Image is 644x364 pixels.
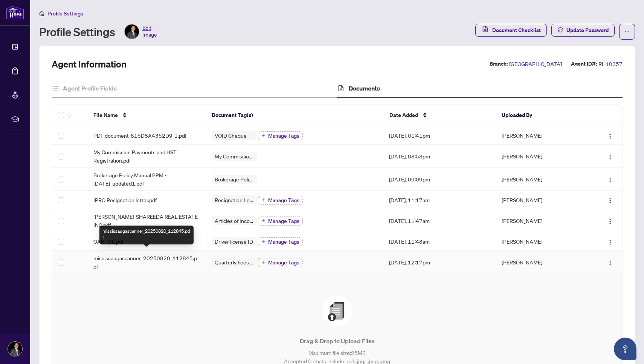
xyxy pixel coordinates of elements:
th: File Name [87,104,206,126]
span: ellipsis [624,29,630,34]
span: [GEOGRAPHIC_DATA] [509,60,562,68]
button: Logo [604,173,616,185]
span: Manage Tags [268,218,299,224]
span: plus [261,219,265,223]
span: Manage Tags [268,198,299,203]
span: Articles of Incorporation [212,218,257,223]
span: My Commission Payments and HST Registration.pdf [93,148,200,164]
span: Driver license ID [212,239,256,244]
td: [DATE], 09:09pm [383,168,495,191]
td: [PERSON_NAME] [496,232,584,251]
span: home [39,11,44,16]
button: Open asap [614,338,636,360]
td: [PERSON_NAME] [496,126,584,145]
img: Logo [607,198,613,204]
img: Profile Icon [8,342,22,356]
button: Manage Tags [258,258,303,267]
span: Manage Tags [268,133,299,138]
img: Profile Icon [125,25,139,39]
button: Manage Tags [258,196,303,205]
span: Brokerage Policy Manual BPM - [DATE]_updated1.pdf [93,171,200,187]
span: VOID Cheque [212,133,250,138]
span: Resignation Letter (From previous Brokerage) [212,197,257,203]
td: [DATE], 01:41pm [383,126,495,145]
span: Profile Settings [47,10,83,17]
span: plus [261,260,265,264]
h4: Documents [349,84,380,93]
button: Manage Tags [258,217,303,226]
span: [PERSON_NAME]-SHAREEDA REAL ESTATE INC.pdf [93,212,200,229]
th: Date Added [383,104,496,126]
td: [DATE], 08:53pm [383,145,495,168]
img: Logo [607,239,613,245]
button: Logo [604,235,616,247]
button: Logo [604,215,616,227]
div: mississaugascanner_20250820_112845.pdf [99,226,194,244]
span: Manage Tags [268,260,299,265]
h4: Agent Profile Fields [63,84,117,93]
span: RH10357 [598,60,623,68]
span: Update Password [566,24,609,36]
button: Update Password [551,24,615,37]
button: Manage Tags [258,237,303,246]
span: Edit Image [142,24,157,39]
h2: Agent Information [52,58,127,70]
td: [DATE], 11:48am [383,232,495,251]
td: [PERSON_NAME] [496,145,584,168]
button: Logo [604,256,616,268]
td: [DATE], 12:17pm [383,251,495,274]
label: Agent ID#: [571,60,597,68]
span: plus [261,134,265,137]
img: Logo [607,133,613,139]
span: Quarterly Fees Billing Authorization [212,260,257,265]
button: Logo [604,129,616,141]
td: [PERSON_NAME] [496,251,584,274]
img: File Upload [322,296,352,326]
td: [PERSON_NAME] [496,191,584,209]
span: My Commission Payments and HST Registration [212,154,257,159]
span: IPRO Resignation letter.pdf [93,196,157,204]
td: [PERSON_NAME] [496,168,584,191]
td: [PERSON_NAME] [496,209,584,232]
img: Logo [607,154,613,160]
button: Logo [604,150,616,162]
th: Uploaded By [496,104,584,126]
th: Document Tag(s) [206,104,383,126]
span: Manage Tags [268,239,299,244]
td: [DATE], 11:17am [383,191,495,209]
div: Profile Settings [39,24,157,39]
span: OAS - DL.pdf [93,237,124,246]
button: Document Checklist [475,24,547,37]
button: Logo [604,194,616,206]
img: Logo [607,177,613,183]
td: [DATE], 11:47am [383,209,495,232]
span: plus [261,198,265,202]
label: Branch: [490,60,508,68]
span: Date Added [389,111,418,119]
span: mississaugascanner_20250820_112845.pdf [93,254,200,270]
img: Logo [607,218,613,224]
img: Logo [607,260,613,266]
span: Document Checklist [492,24,541,36]
span: Brokerage Policy Manual [212,177,257,182]
button: Manage Tags [258,131,303,140]
span: File Name [93,111,118,119]
span: plus [261,240,265,243]
img: logo [6,6,24,20]
p: Drag & Drop to Upload Files [67,336,607,346]
span: PDF document-815D8A4352D9-1.pdf [93,131,186,140]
